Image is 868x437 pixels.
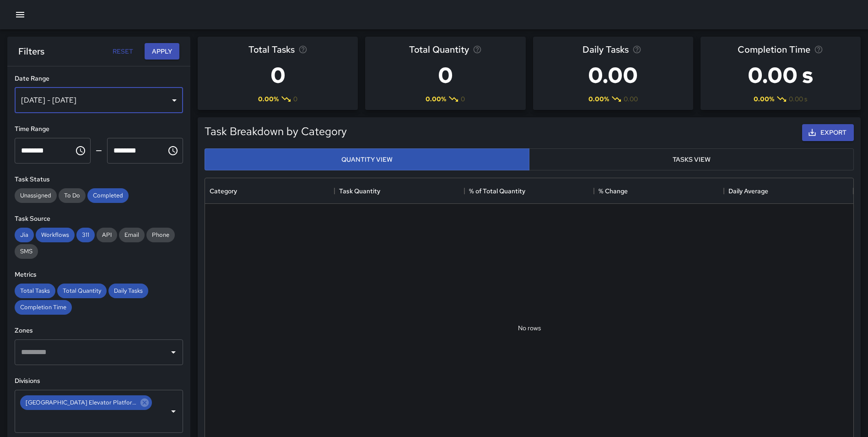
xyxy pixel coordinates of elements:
span: Total Tasks [248,42,295,57]
h6: Metrics [15,270,183,280]
h6: Task Source [15,214,183,224]
span: 0 [293,94,297,104]
h3: 0 [409,57,482,93]
div: Category [210,178,237,204]
div: SMS [15,244,38,259]
div: Daily Average [724,178,853,204]
button: Export [802,124,854,141]
span: 0.00 % [258,94,279,104]
div: 311 [76,228,95,242]
div: [DATE] - [DATE] [15,87,183,113]
h6: Task Status [15,175,183,185]
h3: 0 [248,57,307,93]
h3: 0.00 s [738,57,823,93]
span: Phone [146,231,175,239]
div: % Change [598,178,628,204]
span: 0 [461,94,465,104]
h3: 0.00 [582,57,643,93]
svg: Average time taken to complete tasks in the selected period, compared to the previous period. [814,45,823,54]
span: Completed [87,191,129,199]
button: Open [167,346,180,359]
div: Email [119,228,145,242]
div: Phone [146,228,175,242]
div: API [97,228,117,242]
div: Completion Time [15,300,72,315]
span: Total Quantity [409,42,469,57]
div: [GEOGRAPHIC_DATA] Elevator Platform [20,395,152,410]
span: Daily Tasks [108,287,148,295]
h6: Time Range [15,124,183,134]
span: Completion Time [15,303,72,311]
span: [GEOGRAPHIC_DATA] Elevator Platform [20,397,142,408]
div: Workflows [36,228,75,242]
span: Unassigned [15,191,57,199]
h6: Filters [18,44,44,59]
span: Daily Tasks [582,42,629,57]
button: Open [167,405,180,418]
div: Total Quantity [57,284,107,298]
div: % of Total Quantity [469,178,525,204]
span: 0.00 % [754,94,774,104]
div: Daily Average [728,178,768,204]
button: Choose time, selected time is 1:30 AM [164,142,182,160]
span: 311 [76,231,95,239]
span: To Do [59,191,86,199]
div: Total Tasks [15,284,55,298]
svg: Average number of tasks per day in the selected period, compared to the previous period. [632,45,642,54]
span: 0.00 % [426,94,446,104]
div: Task Quantity [339,178,380,204]
h5: Task Breakdown by Category [205,124,347,139]
span: API [97,231,117,239]
svg: Total number of tasks in the selected period, compared to the previous period. [298,45,307,54]
div: % Change [594,178,723,204]
span: Total Tasks [15,287,55,295]
span: Email [119,231,145,239]
div: % of Total Quantity [464,178,594,204]
h6: Zones [15,326,183,336]
div: Daily Tasks [108,284,148,298]
span: Workflows [36,231,75,239]
h6: Divisions [15,376,183,386]
div: Task Quantity [334,178,464,204]
div: Unassigned [15,188,57,203]
span: Total Quantity [57,287,107,295]
button: Quantity View [205,148,529,171]
span: 0.00 % [588,94,609,104]
span: Jia [15,231,34,239]
span: Completion Time [738,42,810,57]
div: Category [205,178,334,204]
button: Tasks View [529,148,854,171]
button: Choose time, selected time is 12:00 AM [71,142,90,160]
span: 0.00 [624,94,638,104]
div: Jia [15,228,34,242]
button: Reset [108,43,137,60]
button: Apply [145,43,179,60]
svg: Total task quantity in the selected period, compared to the previous period. [473,45,482,54]
div: To Do [59,188,86,203]
h6: Date Range [15,74,183,84]
span: 0.00 s [789,94,807,104]
span: SMS [15,247,38,255]
div: Completed [87,188,129,203]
